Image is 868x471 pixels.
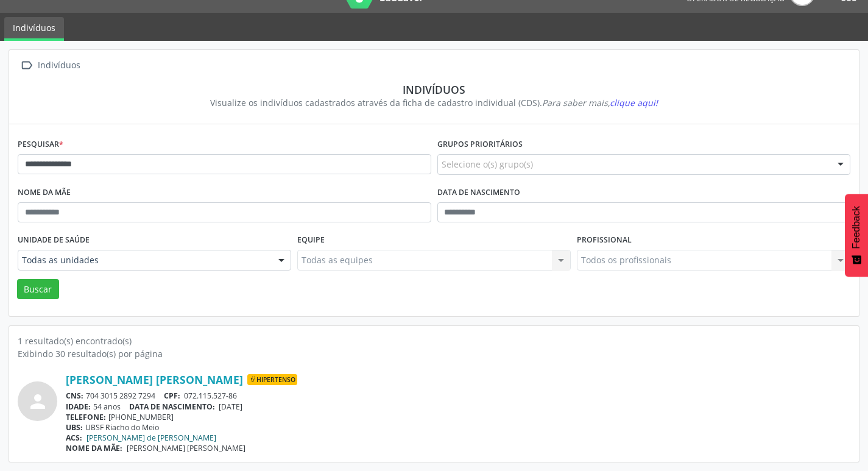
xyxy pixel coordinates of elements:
div: Visualize os indivíduos cadastrados através da ficha de cadastro individual (CDS). [26,96,842,109]
label: Grupos prioritários [437,135,523,154]
div: Exibindo 30 resultado(s) por página [18,347,850,360]
span: [DATE] [219,402,242,412]
span: Feedback [851,206,862,249]
span: Hipertenso [247,374,297,385]
a: [PERSON_NAME] de [PERSON_NAME] [86,433,216,443]
span: ACS: [66,433,82,443]
span: CPF: [164,391,180,401]
div: [PHONE_NUMBER] [66,412,850,422]
span: Todas as unidades [22,254,266,266]
div: 54 anos [66,402,850,412]
span: TELEFONE: [66,412,106,422]
div: Indivíduos [26,83,842,96]
div: 704 3015 2892 7294 [66,391,850,401]
div: 1 resultado(s) encontrado(s) [18,335,850,347]
span: DATA DE NASCIMENTO: [129,402,215,412]
label: Equipe [297,231,325,250]
span: Selecione o(s) grupo(s) [442,158,533,171]
label: Unidade de saúde [18,231,90,250]
button: Buscar [17,279,59,300]
span: UBS: [66,422,83,433]
button: Feedback - Mostrar pesquisa [845,194,868,277]
i: Para saber mais, [542,97,658,108]
span: clique aqui! [610,97,658,108]
span: CNS: [66,391,83,401]
label: Pesquisar [18,135,63,154]
div: UBSF Riacho do Meio [66,422,850,433]
div: Indivíduos [35,57,82,74]
a: [PERSON_NAME] [PERSON_NAME] [66,373,243,386]
label: Profissional [577,231,632,250]
label: Nome da mãe [18,183,71,202]
a: Indivíduos [4,17,64,41]
span: [PERSON_NAME] [PERSON_NAME] [127,443,245,453]
span: 072.115.527-86 [184,391,237,401]
span: IDADE: [66,402,91,412]
i:  [18,57,35,74]
i: person [27,391,49,413]
label: Data de nascimento [437,183,520,202]
a:  Indivíduos [18,57,82,74]
span: NOME DA MÃE: [66,443,122,453]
